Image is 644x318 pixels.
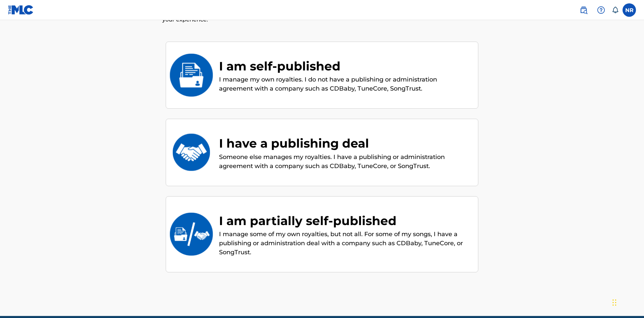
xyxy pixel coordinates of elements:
[219,153,471,171] p: Someone else manages my royalties. I have a publishing or administration agreement with a company...
[169,213,213,256] img: I am partially self-published
[219,230,471,257] p: I manage some of my own royalties, but not all. For some of my songs, I have a publishing or admi...
[623,3,636,17] div: User Menu
[166,196,478,273] div: I am partially self-publishedI am partially self-publishedI manage some of my own royalties, but ...
[219,134,471,152] div: I have a publishing deal
[169,131,213,174] img: I have a publishing deal
[610,286,644,318] iframe: Chat Widget
[169,54,213,97] img: I am self-published
[8,5,34,15] img: MLC Logo
[580,6,588,14] img: search
[219,57,471,75] div: I am self-published
[594,3,608,17] div: Help
[612,293,616,313] div: Drag
[219,212,471,230] div: I am partially self-published
[612,7,619,13] div: Notifications
[577,3,590,17] a: Public Search
[166,119,478,186] div: I have a publishing dealI have a publishing dealSomeone else manages my royalties. I have a publi...
[597,6,605,14] img: help
[219,75,471,93] p: I manage my own royalties. I do not have a publishing or administration agreement with a company ...
[166,42,478,109] div: I am self-publishedI am self-publishedI manage my own royalties. I do not have a publishing or ad...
